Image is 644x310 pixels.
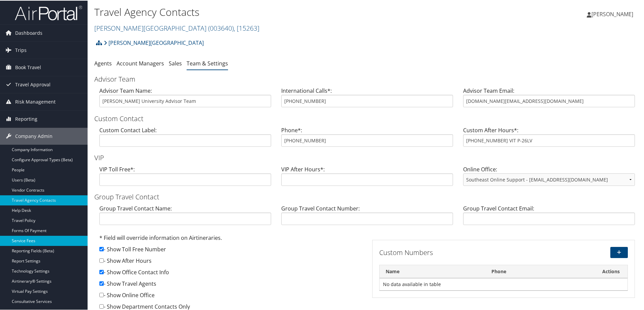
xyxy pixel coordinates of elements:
[15,41,27,58] span: Trips
[99,233,362,245] div: * Field will override information on Airtineraries.
[380,264,485,278] th: Name: activate to sort column descending
[458,204,640,230] div: Group Travel Contact Email:
[94,192,640,201] h3: Group Travel Contact
[276,165,458,191] div: VIP After Hours*:
[458,125,640,151] div: Custom After Hours*:
[15,4,82,20] img: airportal-logo.png
[15,110,37,127] span: Reporting
[94,204,276,230] div: Group Travel Contact Name:
[94,74,640,83] h3: Advisor Team
[94,59,112,66] a: Agents
[99,256,362,267] div: - Show After Hours
[99,267,362,279] div: - Show Office Contact Info
[594,264,627,278] th: Actions: activate to sort column ascending
[458,86,640,112] div: Advisor Team Email:
[458,165,640,191] div: Online Office:
[99,279,362,290] div: - Show Travel Agents
[94,23,259,32] a: [PERSON_NAME][GEOGRAPHIC_DATA]
[117,59,164,66] a: Account Managers
[234,23,259,32] span: , [ 15263 ]
[380,278,627,290] td: No data available in table
[94,152,640,162] h3: VIP
[591,10,633,17] span: [PERSON_NAME]
[15,76,51,92] span: Travel Approval
[587,3,640,24] a: [PERSON_NAME]
[99,245,362,256] div: - Show Toll Free Number
[94,113,640,123] h3: Custom Contact
[15,93,56,110] span: Risk Management
[379,247,543,257] h3: Custom Numbers
[276,125,458,151] div: Phone*:
[276,86,458,112] div: International Calls*:
[94,125,276,151] div: Custom Contact Label:
[169,59,182,66] a: Sales
[15,127,53,144] span: Company Admin
[276,204,458,230] div: Group Travel Contact Number:
[15,24,42,41] span: Dashboards
[485,264,594,278] th: Phone: activate to sort column ascending
[99,290,362,302] div: - Show Online Office
[104,35,204,49] a: [PERSON_NAME][GEOGRAPHIC_DATA]
[94,4,458,19] h1: Travel Agency Contacts
[208,23,234,32] span: ( 003640 )
[15,58,41,75] span: Book Travel
[94,165,276,191] div: VIP Toll Free*:
[187,59,228,66] a: Team & Settings
[94,86,276,112] div: Advisor Team Name:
